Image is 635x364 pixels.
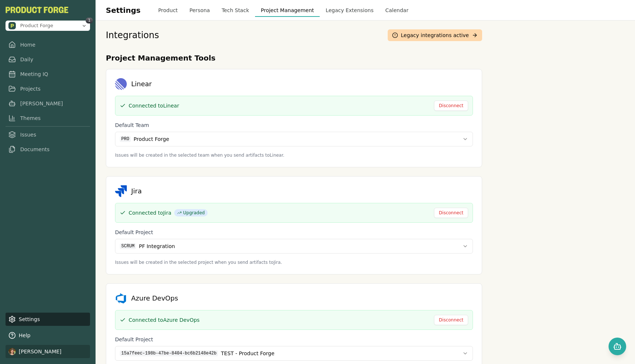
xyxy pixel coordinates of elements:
button: Help [6,329,90,342]
h3: Linear [131,79,152,89]
label: Default Project [115,336,153,342]
a: Projects [6,82,90,95]
button: Project Management [255,4,320,17]
button: Legacy Extensions [320,4,379,17]
button: Calendar [379,4,414,17]
button: Disconnect [434,208,468,218]
a: Documents [6,143,90,156]
a: Daily [6,53,90,66]
a: Themes [6,112,90,125]
span: Connected to Azure DevOps [129,316,200,324]
button: [PERSON_NAME] [6,345,90,358]
button: Disconnect [434,101,468,111]
button: Open organization switcher [6,21,90,31]
a: Settings [6,313,90,326]
div: Issues will be created in the selected project when you send artifacts to Jira . [115,259,473,265]
span: 1 [86,18,93,23]
div: Issues will be created in the selected team when you send artifacts to Linear . [115,152,473,158]
a: Home [6,38,90,51]
h3: Jira [131,186,142,196]
button: PF-Logo [6,7,68,13]
label: Default Project [115,229,153,235]
a: Issues [6,128,90,141]
span: Upgraded [174,209,208,216]
a: Legacy integrations active [388,29,482,41]
h1: Settings [106,5,140,16]
button: Persona [184,4,216,17]
span: Product Forge [20,22,53,29]
img: Product Forge [6,7,68,13]
a: [PERSON_NAME] [6,97,90,110]
button: Disconnect [434,315,468,325]
img: Product Forge [8,22,16,29]
button: Tech Stack [216,4,255,17]
span: Connected to Jira [129,209,171,216]
h2: Project Management Tools [106,53,482,63]
span: Connected to Linear [129,102,179,109]
a: Meeting IQ [6,68,90,81]
h3: Azure DevOps [131,293,178,303]
label: Default Team [115,122,149,128]
h1: Integrations [106,29,159,41]
button: Open chat [609,338,626,355]
img: profile [8,348,16,355]
button: Product [152,4,183,17]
